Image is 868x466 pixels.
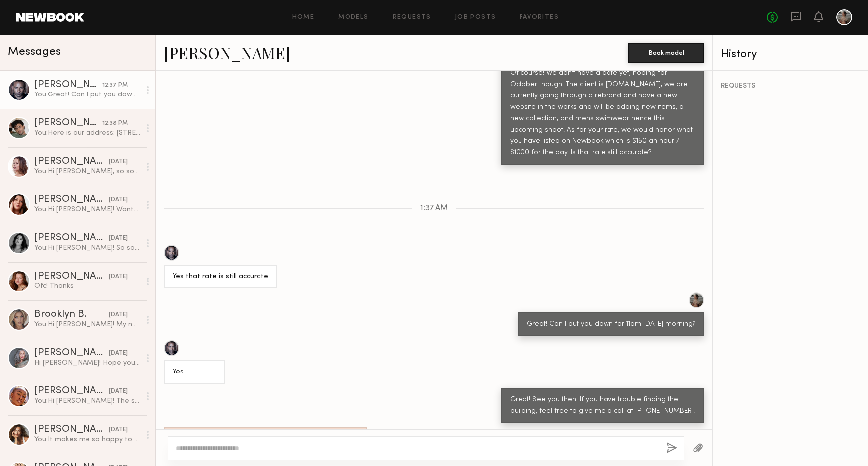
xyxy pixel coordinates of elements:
div: Of course! We don't have a date yet, hoping for October though. The client is [DOMAIN_NAME], we a... [510,68,695,159]
a: Book model [628,48,704,56]
span: Messages [8,46,61,58]
button: Book model [628,43,704,63]
div: [PERSON_NAME] [34,425,109,435]
div: You: It makes me so happy to hear that you enjoyed working together! Let me know when you decide ... [34,435,140,444]
div: [PERSON_NAME] [34,386,109,396]
div: [DATE] [109,387,128,396]
div: You: Hi [PERSON_NAME]! The shoot we reached out to you for has already been completed. Thank you ... [34,396,140,406]
div: [DATE] [109,195,128,205]
div: [PERSON_NAME] [34,195,109,205]
div: You: Hi [PERSON_NAME]! Wanted to follow up with you regarding our casting call! Please let us kno... [34,205,140,214]
div: Ofc! Thanks [34,281,140,291]
div: [DATE] [109,234,128,243]
a: Job Posts [455,14,496,21]
a: Home [292,14,315,21]
div: [PERSON_NAME] [34,80,102,90]
div: [DATE] [109,310,128,320]
div: [PERSON_NAME] [34,157,109,167]
div: Yes that rate is still accurate [173,271,268,282]
div: You: Great! Can I put you down for 11am [DATE] morning? [34,90,140,99]
div: Great! Can I put you down for 11am [DATE] morning? [527,319,695,330]
div: Brooklyn B. [34,310,109,320]
div: Great! See you then. If you have trouble finding the building, feel free to give me a call at [PH... [510,394,695,417]
div: REQUESTS [721,83,860,90]
div: You: Hi [PERSON_NAME], so sorry for my delayed response. The address is [STREET_ADDRESS] [34,167,140,176]
div: 12:38 PM [102,119,128,128]
a: [PERSON_NAME] [164,42,290,63]
div: You: Hi [PERSON_NAME]! My name is [PERSON_NAME] and I am a creative director / producer for photo... [34,320,140,329]
div: [PERSON_NAME] [34,348,109,358]
div: You: Here is our address: [STREET_ADDRESS] See you [DATE] at 12:30pm! If you have any troubles fi... [34,128,140,138]
div: [DATE] [109,349,128,358]
span: 1:37 AM [420,204,448,213]
div: 12:37 PM [102,81,128,90]
div: You: Hi [PERSON_NAME]! So sorry for my delayed response! Unfortunately we need a true plus size m... [34,243,140,253]
div: [DATE] [109,157,128,167]
div: [PERSON_NAME] [34,233,109,243]
div: Hi [PERSON_NAME]! Hope you are having a nice day. I posted the review and wanted to let you know ... [34,358,140,368]
a: Models [338,14,368,21]
div: [PERSON_NAME] [34,272,109,281]
div: [DATE] [109,425,128,435]
div: History [721,49,860,60]
a: Requests [393,14,431,21]
div: Yes [173,367,216,378]
div: [DATE] [109,272,128,281]
a: Favorites [520,14,559,21]
div: [PERSON_NAME] [34,118,102,128]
